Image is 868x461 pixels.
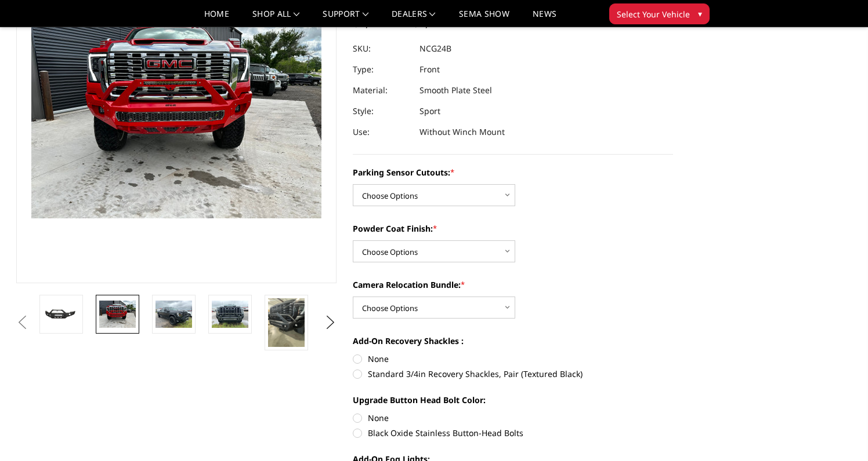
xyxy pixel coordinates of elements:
[419,122,505,142] dd: Without Winch Mount
[353,59,411,80] dt: Type:
[155,301,192,328] img: 2024-2025 GMC 2500-3500 - Freedom Series - Sport Front Bumper (non-winch)
[353,335,673,347] label: Add-On Recovery Shackles :
[353,412,673,424] label: None
[419,101,440,122] dd: Sport
[419,38,451,59] dd: NCG24B
[353,427,673,439] label: Black Oxide Stainless Button-Head Bolts
[99,301,136,328] img: 2024-2025 GMC 2500-3500 - Freedom Series - Sport Front Bumper (non-winch)
[353,368,673,380] label: Standard 3/4in Recovery Shackles, Pair (Textured Black)
[459,10,509,27] a: SEMA Show
[353,80,411,101] dt: Material:
[322,314,339,331] button: Next
[43,306,79,323] img: 2024-2025 GMC 2500-3500 - Freedom Series - Sport Front Bumper (non-winch)
[617,8,690,20] span: Select Your Vehicle
[204,10,229,27] a: Home
[533,10,556,27] a: News
[353,122,411,142] dt: Use:
[698,8,702,20] span: ▾
[13,314,31,331] button: Previous
[392,10,436,27] a: Dealers
[419,59,440,80] dd: Front
[268,298,305,347] img: 2024-2025 GMC 2500-3500 - Freedom Series - Sport Front Bumper (non-winch)
[353,166,673,178] label: Parking Sensor Cutouts:
[353,353,673,365] label: None
[419,80,492,101] dd: Smooth Plate Steel
[252,10,299,27] a: shop all
[353,279,673,291] label: Camera Relocation Bundle:
[353,101,411,122] dt: Style:
[323,10,368,27] a: Support
[609,3,710,24] button: Select Your Vehicle
[353,38,411,59] dt: SKU:
[353,222,673,235] label: Powder Coat Finish:
[353,394,673,406] label: Upgrade Button Head Bolt Color:
[212,301,248,328] img: 2024-2025 GMC 2500-3500 - Freedom Series - Sport Front Bumper (non-winch)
